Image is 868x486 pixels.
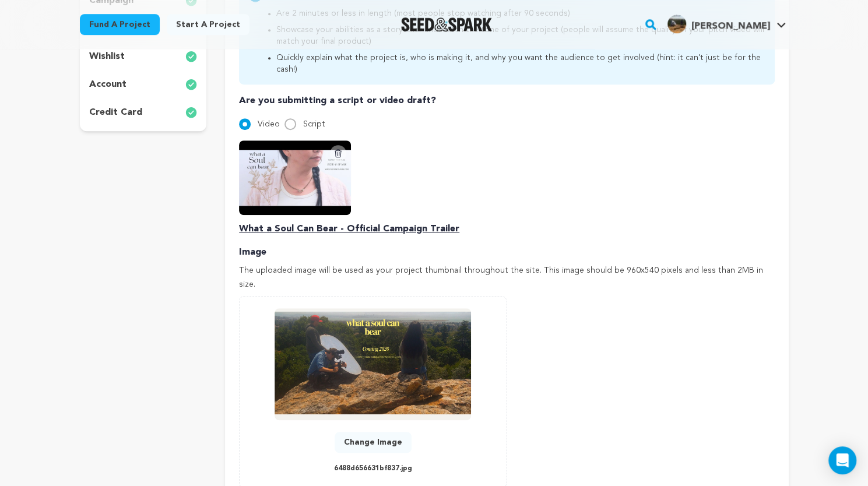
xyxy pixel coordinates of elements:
[239,245,774,259] p: Image
[89,78,126,91] p: account
[303,120,325,128] span: Script
[239,94,774,108] p: Are you submitting a script or video draft?
[80,14,160,35] a: Fund a project
[185,105,197,119] img: check-circle-full.svg
[665,12,788,33] a: Siddiqi H.'s Profile
[828,446,856,474] div: Open Intercom Messenger
[89,105,142,119] p: credit card
[401,17,493,31] a: Seed&Spark Homepage
[401,17,493,31] img: Seed&Spark Logo Dark Mode
[80,47,207,66] button: wishlist
[185,50,197,64] img: check-circle-full.svg
[335,432,412,453] button: Change Image
[276,52,765,75] li: Quickly explain what the project is, who is making it, and why you want the audience to get invol...
[667,15,769,33] div: Siddiqi H.'s Profile
[667,15,686,33] img: 82fd90222a5d793f.jpg
[80,75,207,94] button: account
[334,462,412,476] p: 6488d656631bf837.jpg
[167,14,249,35] a: Start a project
[239,264,774,292] p: The uploaded image will be used as your project thumbnail throughout the site. This image should ...
[185,78,197,91] img: check-circle-full.svg
[691,22,769,31] span: [PERSON_NAME]
[239,222,774,236] p: What a Soul Can Bear - Official Campaign Trailer
[80,103,207,122] button: credit card
[665,12,788,37] span: Siddiqi H.'s Profile
[258,120,280,128] span: Video
[89,50,125,64] p: wishlist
